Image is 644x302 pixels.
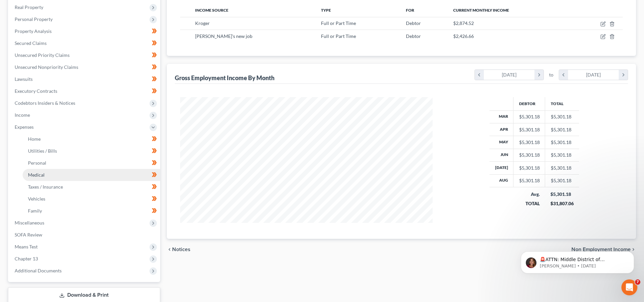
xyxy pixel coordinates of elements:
i: chevron_left [559,70,568,80]
a: Utilities / Bills [23,145,160,157]
iframe: Intercom notifications message [511,237,644,284]
span: 7 [635,279,640,285]
span: Means Test [15,244,38,249]
i: chevron_right [619,70,628,80]
div: $5,301.18 [519,139,539,146]
div: [DATE] [568,70,619,80]
th: Total [545,97,579,110]
span: Executory Contracts [15,88,57,94]
span: [PERSON_NAME]'s new job [195,33,252,39]
i: chevron_left [167,247,172,252]
a: Taxes / Insurance [23,181,160,193]
span: Home [28,136,41,142]
a: Medical [23,169,160,181]
td: $5,301.18 [545,149,579,161]
button: chevron_left Notices [167,247,190,252]
td: $5,301.18 [545,110,579,123]
a: SOFA Review [9,229,160,241]
span: SOFA Review [15,232,42,237]
span: Unsecured Nonpriority Claims [15,64,78,70]
span: Secured Claims [15,40,47,46]
div: Avg. [519,191,540,198]
th: [DATE] [489,162,513,174]
span: Codebtors Insiders & Notices [15,100,75,106]
span: Chapter 13 [15,256,38,261]
td: $5,301.18 [545,136,579,149]
th: Mar [489,110,513,123]
span: Personal Property [15,16,53,22]
span: Miscellaneous [15,220,44,226]
span: Debtor [406,33,421,39]
i: chevron_right [534,70,543,80]
span: Lawsuits [15,76,33,82]
span: Full or Part Time [321,20,356,26]
th: Apr [489,123,513,136]
span: Kroger [195,20,210,26]
span: Income [15,112,30,118]
div: $5,301.18 [550,191,574,198]
span: Expenses [15,124,34,130]
th: Aug [489,174,513,187]
div: $5,301.18 [519,177,539,184]
div: Gross Employment Income By Month [175,74,274,82]
span: Utilities / Bills [28,148,57,154]
a: Lawsuits [9,73,160,85]
span: Family [28,208,42,214]
span: Property Analysis [15,28,52,34]
span: Medical [28,172,45,178]
td: $5,301.18 [545,174,579,187]
a: Executory Contracts [9,85,160,97]
a: Personal [23,157,160,169]
div: $5,301.18 [519,113,539,120]
span: Full or Part Time [321,33,356,39]
span: For [406,8,414,13]
span: Income Source [195,8,228,13]
span: Real Property [15,4,43,10]
a: Home [23,133,160,145]
div: $5,301.18 [519,165,539,171]
div: TOTAL [519,200,540,207]
span: Personal [28,160,46,166]
span: Unsecured Priority Claims [15,52,70,58]
span: Taxes / Insurance [28,184,63,190]
span: to [549,72,553,78]
div: $5,301.18 [519,126,539,133]
span: Additional Documents [15,268,62,273]
th: Jun [489,149,513,161]
a: Property Analysis [9,25,160,37]
span: $2,426.66 [453,33,474,39]
a: Secured Claims [9,37,160,49]
div: [DATE] [484,70,535,80]
a: Vehicles [23,193,160,205]
span: $2,874.52 [453,20,474,26]
td: $5,301.18 [545,162,579,174]
th: May [489,136,513,149]
span: Notices [172,247,190,252]
i: chevron_left [475,70,484,80]
iframe: Intercom live chat [621,279,637,295]
a: Family [23,205,160,217]
a: Unsecured Priority Claims [9,49,160,61]
td: $5,301.18 [545,123,579,136]
div: $31,807.06 [550,200,574,207]
div: $5,301.18 [519,152,539,158]
span: Current Monthly Income [453,8,509,13]
span: Type [321,8,331,13]
span: Vehicles [28,196,45,202]
a: Unsecured Nonpriority Claims [9,61,160,73]
th: Debtor [513,97,545,110]
span: Debtor [406,20,421,26]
